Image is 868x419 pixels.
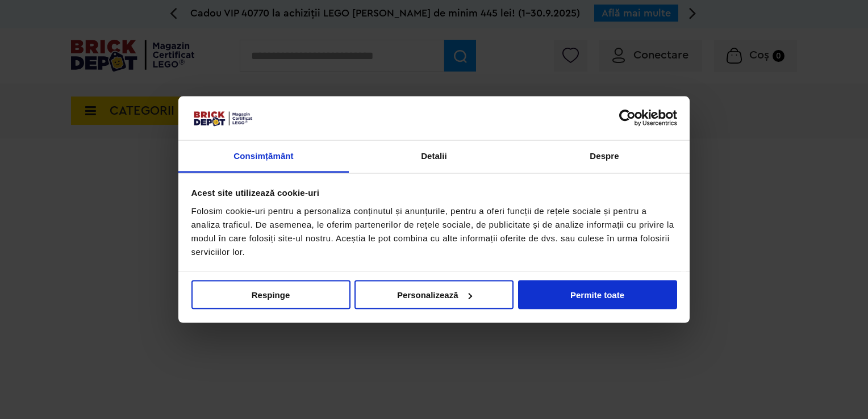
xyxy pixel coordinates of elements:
[518,280,677,309] button: Permite toate
[354,280,514,309] button: Personalizează
[191,186,677,200] div: Acest site utilizează cookie-uri
[178,140,349,173] a: Consimțământ
[191,280,350,309] button: Respinge
[349,140,519,173] a: Detalii
[578,110,677,127] a: Usercentrics Cookiebot - opens in a new window
[191,109,254,127] img: siglă
[519,140,690,173] a: Despre
[191,204,677,258] div: Folosim cookie-uri pentru a personaliza conținutul și anunțurile, pentru a oferi funcții de rețel...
